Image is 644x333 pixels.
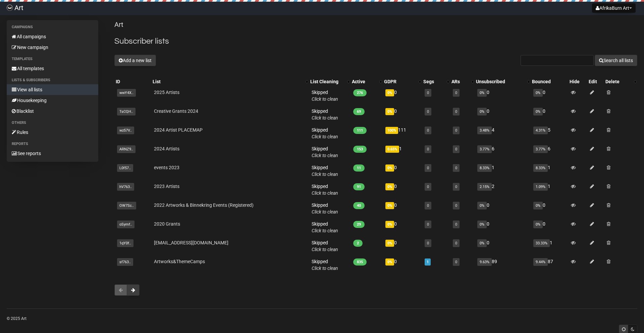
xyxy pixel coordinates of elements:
[114,20,637,29] p: Art
[353,202,365,209] span: 40
[153,78,302,85] div: List
[533,127,548,134] span: 4.31%
[477,221,487,228] span: 0%
[427,91,429,95] a: 0
[475,105,531,124] td: 0
[312,146,338,158] span: Skipped
[531,143,569,161] td: 6
[353,127,367,134] span: 111
[533,239,550,247] span: 33.33%
[312,108,338,121] span: Skipped
[587,77,604,86] th: Edit: No sort applied, sorting is disabled
[455,91,457,95] a: 0
[477,108,487,115] span: 0%
[309,77,351,86] th: List Cleaning: No sort applied, activate to apply an ascending sort
[533,145,548,153] span: 3.77%
[427,166,429,170] a: 0
[385,146,399,153] span: 0.65%
[533,221,543,228] span: 0%
[455,109,457,114] a: 0
[475,180,531,199] td: 2
[312,221,338,233] span: Skipped
[312,209,338,215] a: Click to clean
[383,199,422,218] td: 0
[154,90,179,95] a: 2025 Artists
[117,183,134,191] span: hV763..
[7,31,98,42] a: All campaigns
[7,106,98,116] a: Blacklist
[312,90,338,102] span: Skipped
[422,77,450,86] th: Segs: No sort applied, activate to apply an ascending sort
[455,147,457,151] a: 0
[592,3,636,13] button: AfrikaBurn Art
[383,105,422,124] td: 0
[385,89,394,96] span: 0%
[114,55,156,66] button: Add a new list
[531,77,569,86] th: Bounced: No sort applied, sorting is disabled
[477,183,492,191] span: 2.15%
[531,124,569,143] td: 5
[451,78,468,85] div: ARs
[383,77,422,86] th: GDPR: No sort applied, activate to apply an ascending sort
[353,183,365,190] span: 91
[310,78,344,85] div: List Cleaning
[455,128,457,133] a: 0
[353,258,367,266] span: 835
[312,190,338,196] a: Click to clean
[312,172,338,177] a: Click to clean
[383,255,422,274] td: 0
[477,258,492,266] span: 9.63%
[384,78,415,85] div: GDPR
[312,259,338,271] span: Skipped
[455,260,457,264] a: 0
[353,221,365,228] span: 29
[7,42,98,53] a: New campaign
[7,76,98,84] li: Lists & subscribers
[385,127,398,134] span: 100%
[475,255,531,274] td: 89
[385,202,394,209] span: 0%
[7,95,98,106] a: Housekeeping
[427,109,429,114] a: 0
[352,78,376,85] div: Active
[477,145,492,153] span: 3.77%
[531,255,569,274] td: 87
[383,161,422,180] td: 0
[427,147,429,151] a: 0
[117,221,135,228] span: oSymf..
[455,166,457,170] a: 0
[531,218,569,237] td: 0
[383,237,422,255] td: 0
[475,237,531,255] td: 0
[154,240,228,245] a: [EMAIL_ADDRESS][DOMAIN_NAME]
[7,119,98,127] li: Others
[533,258,548,266] span: 9.44%
[533,202,543,209] span: 0%
[385,240,394,247] span: 0%
[427,241,429,245] a: 0
[531,86,569,105] td: 0
[385,183,394,190] span: 0%
[475,199,531,218] td: 0
[475,77,531,86] th: Unsubscribed: No sort applied, activate to apply an ascending sort
[7,148,98,159] a: See reports
[7,140,98,148] li: Reports
[570,78,586,85] div: Hide
[114,35,637,47] h2: Subscriber lists
[353,164,365,172] span: 11
[427,203,429,208] a: 0
[605,78,631,85] div: Delete
[154,259,205,264] a: Artworks&ThemeCamps
[531,199,569,218] td: 0
[151,77,309,86] th: List: No sort applied, activate to apply an ascending sort
[154,146,179,151] a: 2024 Artists
[533,89,543,97] span: 0%
[353,240,363,247] span: 2
[383,124,422,143] td: 111
[531,161,569,180] td: 1
[154,165,179,170] a: events 2023
[477,202,487,209] span: 0%
[117,145,136,153] span: ARNZ9..
[589,78,603,85] div: Edit
[117,239,133,247] span: 1qY0f..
